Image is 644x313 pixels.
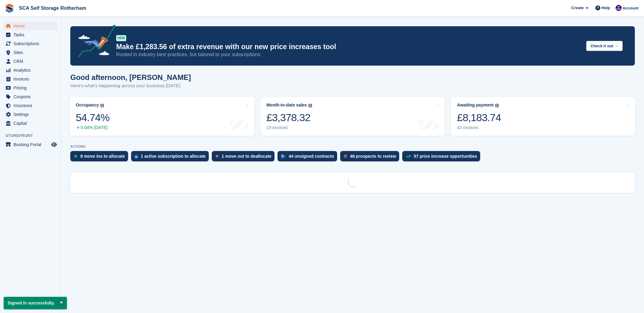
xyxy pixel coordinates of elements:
a: 44 unsigned contracts [278,151,340,164]
a: menu [3,57,58,66]
a: Month-to-date sales £3,378.32 19 invoices [260,97,445,136]
span: Sites [13,48,50,57]
a: menu [3,84,58,92]
a: SCA Self Storage Rotherham [17,3,89,13]
img: Kelly Neesham [616,5,622,11]
div: 1 active subscription to allocate [141,154,206,159]
p: Make £1,283.56 of extra revenue with our new price increases tool [116,42,581,51]
img: contract_signature_icon-13c848040528278c33f63329250d36e43548de30e8caae1d1a13099fd9432cc5.svg [281,154,285,158]
div: 0.04% [DATE] [76,125,109,130]
span: Pricing [13,84,50,92]
div: 44 unsigned contracts [289,154,334,159]
img: move_outs_to_deallocate_icon-f764333ba52eb49d3ac5e1228854f67142a1ed5810a6f6cc68b1a99e826820c5.svg [215,154,219,158]
a: 48 prospects to review [340,151,402,164]
a: 1 active subscription to allocate [131,151,212,164]
img: price_increase_opportunities-93ffe204e8149a01c8c9dc8f82e8f89637d9d84a8eef4429ea346261dce0b2c0.svg [406,155,411,158]
span: CRM [13,57,50,66]
span: Create [571,5,583,11]
p: Signed in successfully. [4,297,67,309]
span: Storefront [6,133,61,139]
button: Check it out → [586,41,623,51]
img: icon-info-grey-7440780725fd019a000dd9b08b2336e03edf1995a4989e88bcd33f0948082b44.svg [308,104,312,107]
div: 57 price increase opportunities [414,154,477,159]
img: move_ins_to_allocate_icon-fdf77a2bb77ea45bf5b3d319d69a93e2d87916cf1d5bf7949dd705db3b84f3ca.svg [74,154,77,158]
a: menu [3,31,58,39]
div: Occupancy [76,103,99,108]
a: Occupancy 54.74% 0.04% [DATE] [70,97,254,136]
div: £8,183.74 [457,111,501,124]
span: Invoices [13,75,50,83]
span: Settings [13,110,50,119]
span: Coupons [13,92,50,101]
div: 19 invoices [267,125,312,130]
p: Here's what's happening across your business [DATE] [70,82,191,89]
a: menu [3,101,58,110]
a: menu [3,22,58,30]
span: Home [13,22,50,30]
a: menu [3,48,58,57]
div: Awaiting payment [457,103,494,108]
a: menu [3,75,58,83]
a: menu [3,119,58,128]
a: 1 move out to deallocate [212,151,278,164]
a: menu [3,66,58,74]
span: Subscriptions [13,39,50,48]
div: 54.74% [76,111,109,124]
div: NEW [116,35,126,41]
span: Booking Portal [13,140,50,149]
a: menu [3,39,58,48]
span: Help [602,5,610,11]
span: Account [623,5,638,11]
span: Capital [13,119,50,128]
span: Tasks [13,31,50,39]
div: £3,378.32 [267,111,312,124]
span: Insurance [13,101,50,110]
a: menu [3,140,58,149]
p: Rooted in industry best practices, but tailored to your subscriptions. [116,51,581,58]
a: Preview store [50,141,58,148]
p: ACTIONS [70,145,635,149]
img: active_subscription_to_allocate_icon-d502201f5373d7db506a760aba3b589e785aa758c864c3986d89f69b8ff3... [135,154,138,158]
span: Analytics [13,66,50,74]
div: 8 move ins to allocate [80,154,125,159]
img: stora-icon-8386f47178a22dfd0bd8f6a31ec36ba5ce8667c1dd55bd0f319d3a0aa187defe.svg [5,4,14,13]
div: Month-to-date sales [267,103,307,108]
div: 48 prospects to review [350,154,396,159]
div: 43 invoices [457,125,501,130]
a: 8 move ins to allocate [70,151,131,164]
a: menu [3,92,58,101]
a: 57 price increase opportunities [402,151,483,164]
img: icon-info-grey-7440780725fd019a000dd9b08b2336e03edf1995a4989e88bcd33f0948082b44.svg [100,104,104,107]
img: prospect-51fa495bee0391a8d652442698ab0144808aea92771e9ea1ae160a38d050c398.svg [344,154,347,158]
div: 1 move out to deallocate [222,154,271,159]
img: icon-info-grey-7440780725fd019a000dd9b08b2336e03edf1995a4989e88bcd33f0948082b44.svg [495,104,499,107]
a: Awaiting payment £8,183.74 43 invoices [451,97,635,136]
a: menu [3,110,58,119]
img: price-adjustments-announcement-icon-8257ccfd72463d97f412b2fc003d46551f7dbcb40ab6d574587a9cd5c0d94... [73,25,116,59]
h1: Good afternoon, [PERSON_NAME] [70,73,191,81]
